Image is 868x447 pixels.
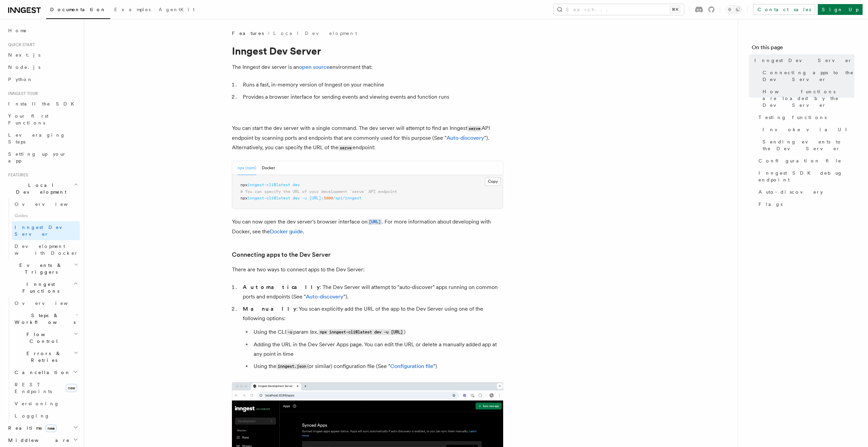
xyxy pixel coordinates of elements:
button: Cancellation [12,366,80,378]
a: Versioning [12,397,80,410]
code: serve [467,310,481,316]
span: Your first Functions [8,113,48,125]
span: dev [293,380,300,385]
span: AgentKit [159,7,195,12]
span: Examples [114,7,151,12]
span: new [45,425,57,432]
span: Home [8,27,27,34]
button: Middleware [5,434,80,446]
code: serve [338,329,353,335]
a: Leveraging Steps [5,129,80,148]
a: Install the SDK [5,98,80,110]
span: Inngest Dev Server [754,57,852,64]
a: Development with Docker [12,240,80,259]
span: Cancellation [12,369,71,376]
a: Connecting apps to the Dev Server [232,434,331,444]
span: Install the SDK [8,101,78,106]
button: Events & Triggers [5,259,80,278]
span: # You can specify the URL of your development `serve` API endpoint [240,373,397,378]
button: Local Development [5,179,80,198]
li: Provides a browser interface for sending events and viewing events and function runs [241,92,503,102]
a: Your first Functions [5,110,80,129]
a: Node.js [5,61,80,73]
p: The Inngest dev server is an environment that: [232,62,503,72]
span: Leveraging Steps [8,132,65,144]
a: Examples [110,2,155,18]
kbd: ⌘K [670,6,680,13]
p: You can now open the dev server's browser interface on . For more information about developing wi... [232,401,503,421]
span: Inngest SDK debug endpoint [758,170,854,183]
a: Overview [12,198,80,210]
span: Inngest Functions [5,281,73,294]
span: Setting up your app [8,151,66,163]
span: Connecting apps to the Dev Server [763,69,854,83]
button: Realtimenew [5,422,80,434]
span: Inngest tour [5,91,38,96]
a: [URL] [368,403,382,409]
button: Copy [485,362,501,370]
span: Logging [15,413,50,419]
a: AgentKit [155,2,199,18]
a: Next.js [5,49,80,61]
a: Configuration file [756,155,854,167]
button: Toggle dark mode [726,5,742,14]
span: 3000 [323,380,333,385]
a: Contact sales [753,4,815,15]
span: Quick start [5,42,35,47]
a: Auto-discovery [756,186,854,198]
a: Inngest Dev Server [752,54,854,66]
span: Features [5,172,28,178]
span: new [66,384,77,392]
span: Features [232,30,264,37]
span: Node.js [8,64,40,70]
a: Inngest SDK debug endpoint [756,167,854,186]
span: -u [302,380,307,385]
span: Realtime [5,425,57,431]
button: Steps & Workflows [12,309,80,328]
span: Guides [12,210,80,221]
a: Home [5,24,80,37]
span: Versioning [15,401,59,406]
span: /api/inngest [333,380,361,385]
a: Local Development [273,30,357,37]
span: npx [240,367,248,372]
span: Python [8,77,33,82]
a: Flags [756,198,854,210]
a: Testing functions [756,111,854,123]
span: [URL]: [309,380,323,385]
p: You can start the dev server with a single command. The dev server will attempt to find an Innges... [232,308,503,337]
button: Errors & Retries [12,347,80,366]
span: Invoke via UI [763,126,853,133]
a: Invoke via UI [760,123,854,136]
a: open source [299,64,330,70]
span: Overview [15,201,84,207]
a: Logging [12,410,80,422]
span: How functions are loaded by the Dev Server [763,88,854,109]
span: Events & Triggers [5,262,74,275]
a: Setting up your app [5,148,80,167]
span: Flags [758,201,783,208]
a: Sign Up [818,4,863,15]
span: Overview [15,300,84,306]
div: Local Development [5,198,80,259]
div: Inngest Functions [5,297,80,422]
li: Runs a fast, in-memory version of Inngest on your machine [241,80,503,90]
button: Flow Control [12,328,80,347]
a: Inngest Dev Server [12,221,80,240]
a: REST Endpointsnew [12,378,80,397]
span: inngest-cli@latest [248,367,290,372]
span: Next.js [8,52,40,58]
span: Auto-discovery [758,189,823,195]
code: [URL] [368,404,382,409]
button: Search...⌘K [554,4,684,15]
a: Documentation [46,2,110,19]
a: Auto-discovery [447,319,484,326]
button: npx (npm) [238,346,256,359]
a: Overview [12,297,80,309]
span: Inngest Dev Server [15,225,73,237]
span: Middleware [5,437,70,444]
span: inngest-cli@latest [248,380,290,385]
span: dev [293,367,300,372]
a: Sending events to the Dev Server [760,136,854,155]
span: Flow Control [12,331,74,345]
